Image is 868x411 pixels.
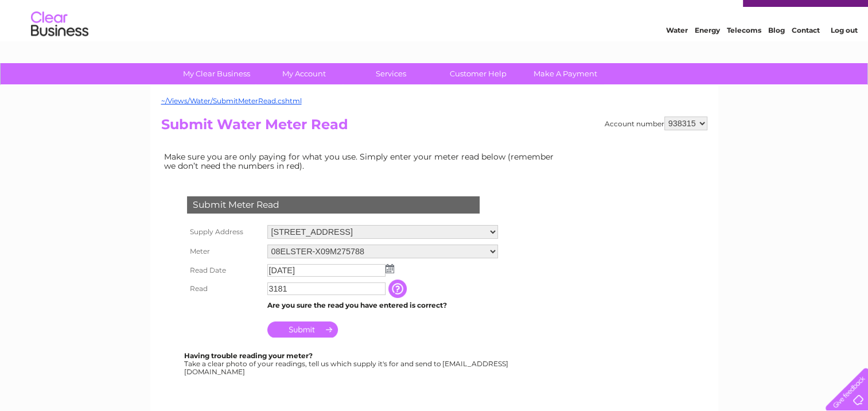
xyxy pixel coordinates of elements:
[184,242,264,261] th: Meter
[161,96,302,105] a: ~/Views/Water/SubmitMeterRead.cshtml
[605,117,707,130] div: Account number
[184,280,264,298] th: Read
[695,49,720,57] a: Energy
[830,49,857,57] a: Log out
[768,49,785,57] a: Blog
[386,264,394,273] img: ...
[184,352,510,375] div: Take a clear photo of your readings, tell us which supply it's for and send to [EMAIL_ADDRESS][DO...
[161,117,707,138] h2: Submit Water Meter Read
[187,196,480,214] div: Submit Meter Read
[184,222,264,242] th: Supply Address
[264,298,501,313] td: Are you sure the read you have entered is correct?
[518,63,613,84] a: Make A Payment
[267,321,338,338] input: Submit
[30,30,89,65] img: logo.png
[652,6,731,20] a: 0333 014 3131
[666,49,688,57] a: Water
[727,49,761,57] a: Telecoms
[792,49,820,57] a: Contact
[164,6,706,56] div: Clear Business is a trading name of Verastar Limited (registered in [GEOGRAPHIC_DATA] No. 3667643...
[431,63,526,84] a: Customer Help
[256,63,351,84] a: My Account
[161,149,563,173] td: Make sure you are only paying for what you use. Simply enter your meter read below (remember we d...
[169,63,264,84] a: My Clear Business
[388,280,409,298] input: Information
[344,63,438,84] a: Services
[184,261,264,280] th: Read Date
[184,351,313,360] b: Having trouble reading your meter?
